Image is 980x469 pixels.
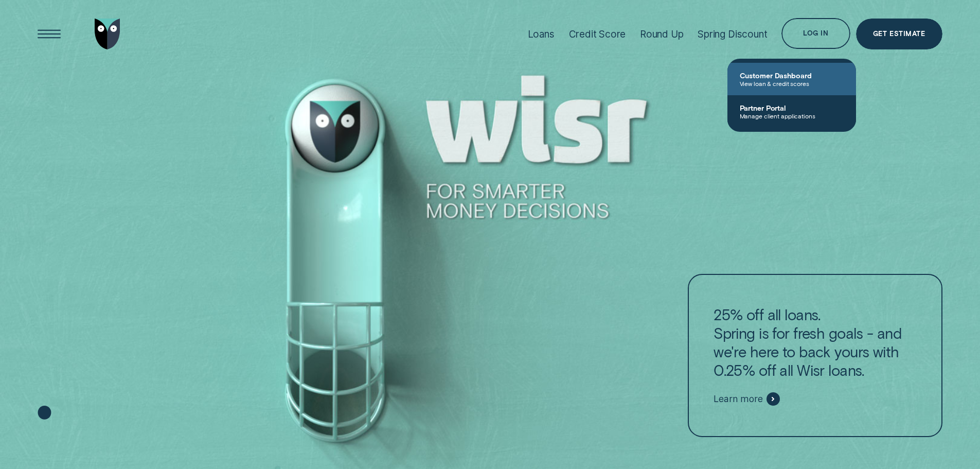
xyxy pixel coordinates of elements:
span: Manage client applications [740,112,844,119]
button: Log in [781,18,850,49]
a: Customer DashboardView loan & credit scores [727,63,856,95]
a: Partner PortalManage client applications [727,95,856,128]
span: Customer Dashboard [740,71,844,80]
a: 25% off all loans.Spring is for fresh goals - and we're here to back yours with 0.25% off all Wis... [688,274,942,438]
div: Loans [528,28,555,40]
a: Get Estimate [856,19,942,49]
div: Round Up [640,28,684,40]
span: Learn more [714,393,762,405]
div: Credit Score [569,28,626,40]
img: Wisr [95,19,120,49]
button: Open Menu [34,19,65,49]
span: Partner Portal [740,103,844,112]
span: View loan & credit scores [740,80,844,87]
p: 25% off all loans. Spring is for fresh goals - and we're here to back yours with 0.25% off all Wi... [714,305,916,379]
div: Spring Discount [698,28,767,40]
